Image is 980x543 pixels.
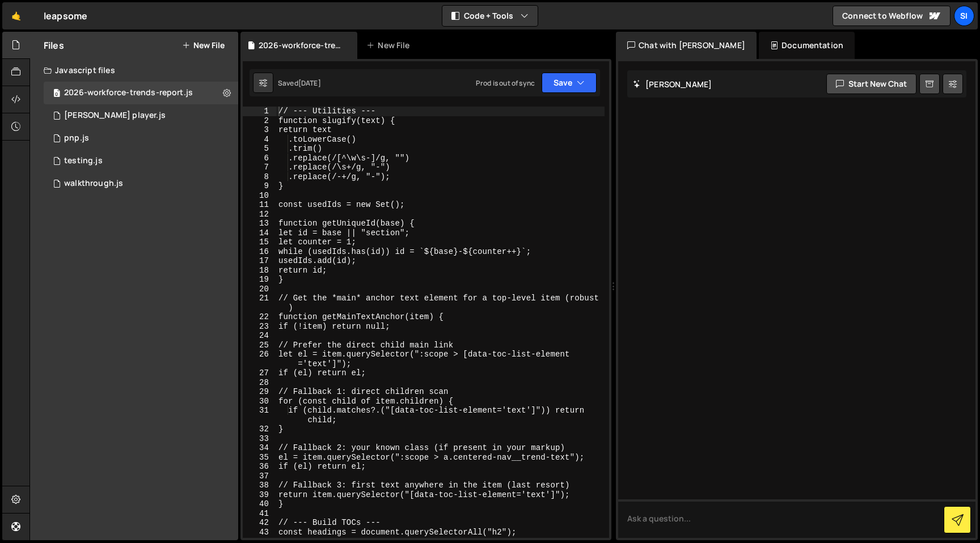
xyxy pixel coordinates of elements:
[243,341,276,350] div: 25
[954,6,974,26] a: SI
[298,78,321,88] div: [DATE]
[243,499,276,509] div: 40
[278,78,321,88] div: Saved
[243,434,276,444] div: 33
[243,509,276,519] div: 41
[243,462,276,472] div: 36
[243,528,276,537] div: 43
[243,322,276,332] div: 23
[243,210,276,219] div: 12
[64,133,89,143] div: pnp.js
[243,107,276,116] div: 1
[44,104,238,127] div: 15013/41198.js
[243,453,276,463] div: 35
[243,154,276,163] div: 6
[633,79,712,90] h2: [PERSON_NAME]
[243,200,276,210] div: 11
[243,219,276,228] div: 13
[243,266,276,275] div: 18
[64,179,123,189] div: walkthrough.js
[243,350,276,368] div: 26
[243,191,276,201] div: 10
[243,228,276,238] div: 14
[243,481,276,490] div: 38
[826,74,916,94] button: Start new chat
[243,172,276,182] div: 8
[542,73,597,93] button: Save
[30,59,238,82] div: Javascript files
[243,368,276,378] div: 27
[366,40,414,51] div: New File
[53,90,60,99] span: 0
[616,32,757,59] div: Chat with [PERSON_NAME]
[243,425,276,434] div: 32
[243,125,276,135] div: 3
[243,294,276,312] div: 21
[243,144,276,154] div: 5
[759,32,855,59] div: Documentation
[243,472,276,481] div: 37
[243,443,276,453] div: 34
[243,247,276,257] div: 16
[243,312,276,322] div: 22
[476,78,535,88] div: Prod is out of sync
[44,9,87,23] div: leapsome
[243,135,276,145] div: 4
[44,172,238,195] div: 15013/39160.js
[243,518,276,528] div: 42
[243,237,276,247] div: 15
[243,406,276,425] div: 31
[243,275,276,285] div: 19
[64,88,193,98] div: 2026-workforce-trends-report.js
[442,6,538,26] button: Code + Tools
[243,397,276,406] div: 30
[182,41,225,50] button: New File
[243,256,276,266] div: 17
[44,39,64,52] h2: Files
[833,6,951,26] a: Connect to Webflow
[64,156,103,166] div: testing.js
[44,127,238,150] div: 15013/45074.js
[243,116,276,126] div: 2
[243,490,276,500] div: 39
[64,111,166,121] div: [PERSON_NAME] player.js
[259,40,344,51] div: 2026-workforce-trends-report.js
[243,378,276,388] div: 28
[44,82,238,104] div: 15013/47339.js
[44,150,238,172] div: 15013/44753.js
[243,331,276,341] div: 24
[243,181,276,191] div: 9
[243,163,276,172] div: 7
[243,387,276,397] div: 29
[2,2,30,29] a: 🤙
[243,285,276,294] div: 20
